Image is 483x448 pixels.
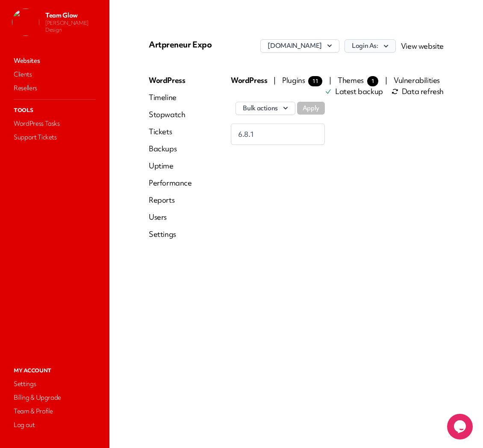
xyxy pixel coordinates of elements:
p: Tools [12,105,97,116]
span: WordPress [231,75,268,85]
a: Tickets [149,127,192,137]
p: Team Glow [45,11,103,20]
p: [PERSON_NAME] Design [45,20,103,33]
a: Support Tickets [12,131,97,143]
a: WordPress Tasks [12,118,97,130]
a: Billing & Upgrade [12,392,97,404]
button: Bulk actions [236,102,295,115]
p: Artpreneur Expo [149,39,247,50]
span: Vulnerabilities [394,75,440,85]
span: Plugins [282,75,322,85]
button: Login As: [345,39,396,53]
span: | [385,75,387,85]
span: Data refresh [392,88,444,95]
a: Team & Profile [12,405,97,417]
a: Settings [12,378,97,390]
span: 11 [308,76,322,86]
iframe: chat widget [447,414,474,439]
a: Uptime [149,161,192,171]
span: Themes [338,75,378,85]
a: Websites [12,55,97,67]
a: WordPress [149,75,192,85]
a: View website [401,41,444,51]
span: | [274,75,276,85]
button: [DOMAIN_NAME] [260,39,339,53]
a: Clients [12,68,97,80]
a: Performance [149,178,192,188]
a: Reports [149,195,192,205]
a: Resellers [12,82,97,94]
a: Latest backup [325,88,383,95]
span: | [329,75,331,85]
span: 6.8.1 [238,129,254,139]
a: Settings [149,229,192,239]
a: Users [149,212,192,222]
a: Log out [12,419,97,431]
button: Apply [297,102,325,115]
p: My Account [12,365,97,376]
a: Backups [149,144,192,154]
a: Timeline [149,92,192,103]
span: 1 [367,76,379,86]
a: Stopwatch [149,109,192,120]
